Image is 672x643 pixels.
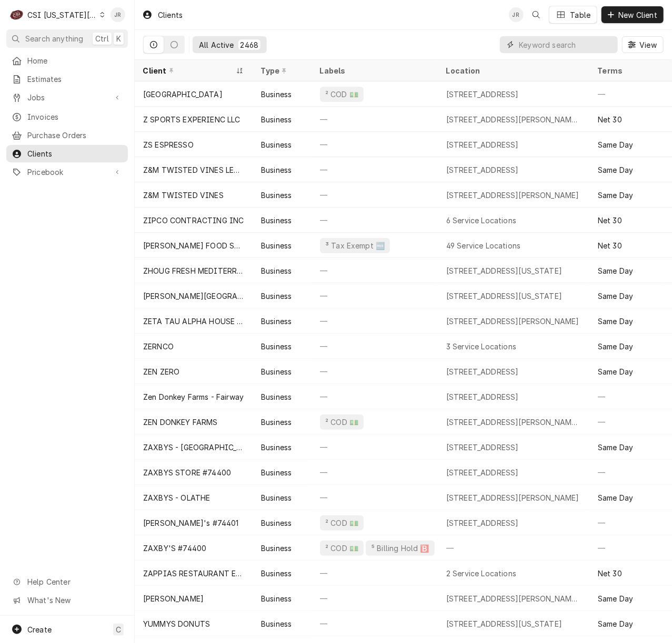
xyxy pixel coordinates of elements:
[312,283,438,308] div: —
[312,586,438,611] div: —
[312,434,438,460] div: —
[598,139,633,150] div: Same Day
[111,7,125,22] div: Jessica Rentfro's Avatar
[27,74,123,85] span: Estimates
[598,65,655,76] div: Terms
[598,568,622,579] div: Net 30
[312,460,438,485] div: —
[446,517,519,528] div: [STREET_ADDRESS]
[637,39,659,50] span: View
[240,39,259,50] div: 2468
[570,9,591,20] div: Table
[598,215,622,226] div: Net 30
[446,265,562,276] div: [STREET_ADDRESS][US_STATE]
[261,442,292,453] div: Business
[143,291,244,302] div: [PERSON_NAME][GEOGRAPHIC_DATA]
[446,316,579,327] div: [STREET_ADDRESS][PERSON_NAME]
[143,366,179,377] div: ZEN ZERO
[446,618,562,629] div: [STREET_ADDRESS][US_STATE]
[446,65,581,76] div: Location
[601,6,664,23] button: New Client
[446,291,562,302] div: [STREET_ADDRESS][US_STATE]
[261,139,292,150] div: Business
[143,593,204,604] div: [PERSON_NAME]
[446,164,519,175] div: [STREET_ADDRESS]
[27,55,123,66] span: Home
[27,111,123,122] span: Invoices
[6,127,128,144] a: Purchase Orders
[622,36,664,53] button: View
[446,366,519,377] div: [STREET_ADDRESS]
[143,618,210,629] div: YUMMYS DONUTS
[261,618,292,629] div: Business
[324,517,359,528] div: ² COD 💵
[27,595,122,606] span: What's New
[446,190,579,201] div: [STREET_ADDRESS][PERSON_NAME]
[9,7,24,22] div: CSI Kansas City's Avatar
[598,593,633,604] div: Same Day
[324,89,359,100] div: ² COD 💵
[143,517,239,528] div: [PERSON_NAME]'s #74401
[446,215,516,226] div: 6 Service Locations
[261,341,292,352] div: Business
[261,114,292,125] div: Business
[6,573,128,590] a: Go to Help Center
[509,7,524,22] div: Jessica Rentfro's Avatar
[261,164,292,175] div: Business
[27,167,107,178] span: Pricebook
[261,215,292,226] div: Business
[27,92,107,103] span: Jobs
[143,65,234,76] div: Client
[143,467,231,478] div: ZAXBYS STORE #74400
[312,208,438,233] div: —
[324,417,359,428] div: ² COD 💵
[143,442,244,453] div: ZAXBYS - [GEOGRAPHIC_DATA]
[370,543,430,554] div: ⁵ Billing Hold 🅱️
[589,510,665,535] div: —
[6,52,128,69] a: Home
[598,265,633,276] div: Same Day
[261,467,292,478] div: Business
[446,89,519,100] div: [STREET_ADDRESS]
[116,33,121,44] span: K
[312,485,438,510] div: —
[261,391,292,402] div: Business
[589,81,665,107] div: —
[446,568,516,579] div: 2 Service Locations
[598,291,633,302] div: Same Day
[261,190,292,201] div: Business
[27,625,52,634] span: Create
[143,492,210,503] div: ZAXBYS - OLATHE
[589,535,665,561] div: —
[528,6,545,23] button: Open search
[261,265,292,276] div: Business
[143,164,244,175] div: Z&M TWISTED VINES LEAVENWORTH
[589,409,665,434] div: —
[446,442,519,453] div: [STREET_ADDRESS]
[598,618,633,629] div: Same Day
[261,492,292,503] div: Business
[6,108,128,126] a: Invoices
[446,467,519,478] div: [STREET_ADDRESS]
[111,7,125,22] div: JR
[6,89,128,106] a: Go to Jobs
[261,543,292,554] div: Business
[446,341,516,352] div: 3 Service Locations
[324,240,386,251] div: ³ Tax Exempt 🆓
[446,240,520,251] div: 49 Service Locations
[116,624,121,635] span: C
[6,70,128,88] a: Estimates
[312,561,438,586] div: —
[143,114,240,125] div: Z SPORTS EXPERIENC LLC
[25,33,83,44] span: Search anything
[143,139,194,150] div: ZS ESPRESSO
[438,535,589,561] div: —
[312,308,438,334] div: —
[261,366,292,377] div: Business
[143,190,224,201] div: Z&M TWISTED VINES
[143,316,244,327] div: ZETA TAU ALPHA HOUSE CORP
[261,65,301,76] div: Type
[143,568,244,579] div: ZAPPIAS RESTAURANT EQUIPMENT
[27,148,123,159] span: Clients
[27,9,97,20] div: CSI [US_STATE][GEOGRAPHIC_DATA]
